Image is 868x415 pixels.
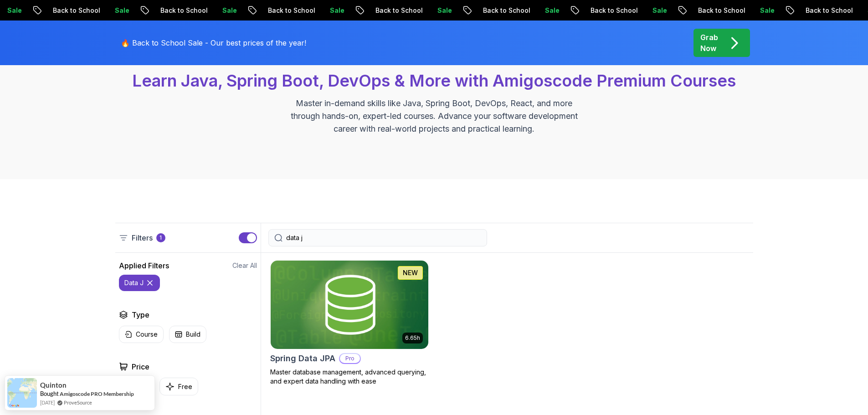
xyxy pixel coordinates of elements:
a: ProveSource [64,399,92,406]
span: [DATE] [40,399,55,406]
p: Back to School [144,6,206,15]
p: Master database management, advanced querying, and expert data handling with ease [270,368,429,386]
p: NEW [403,268,418,277]
span: Learn Java, Spring Boot, DevOps & More with Amigoscode Premium Courses [132,71,736,91]
p: Back to School [37,6,99,15]
p: Sale [529,6,558,15]
p: Master in-demand skills like Java, Spring Boot, DevOps, React, and more through hands-on, expert-... [281,97,587,135]
p: Back to School [575,6,637,15]
a: Amigoscode PRO Membership [60,390,134,398]
button: Build [169,326,206,343]
p: 1 [159,234,162,241]
button: Free [159,378,198,395]
p: Course [136,330,158,339]
img: provesource social proof notification image [7,378,37,408]
p: Back to School [682,6,744,15]
h2: Applied Filters [119,260,169,271]
h2: Type [132,309,149,320]
p: Sale [744,6,773,15]
p: Free [178,382,192,391]
p: Back to School [252,6,314,15]
a: Spring Data JPA card6.65hNEWSpring Data JPAProMaster database management, advanced querying, and ... [270,260,429,386]
p: Build [186,330,200,339]
p: 🔥 Back to School Sale - Our best prices of the year! [121,37,306,48]
p: data j [124,278,144,287]
p: Filters [132,232,153,243]
p: Grab Now [700,32,718,54]
button: data j [119,275,160,291]
p: 6.65h [405,334,420,342]
input: Search Java, React, Spring boot ... [286,233,481,242]
p: Back to School [790,6,852,15]
p: Back to School [467,6,529,15]
button: Clear All [232,261,257,270]
span: Bought [40,390,59,397]
p: Sale [206,6,236,15]
button: Course [119,326,164,343]
p: Back to School [360,6,421,15]
p: Sale [637,6,666,15]
p: Sale [314,6,343,15]
p: Sale [99,6,128,15]
img: Spring Data JPA card [271,261,428,349]
p: Sale [421,6,451,15]
p: Pro [340,354,360,363]
span: Quinton [40,381,67,389]
h2: Price [132,361,149,372]
h2: Spring Data JPA [270,352,335,365]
